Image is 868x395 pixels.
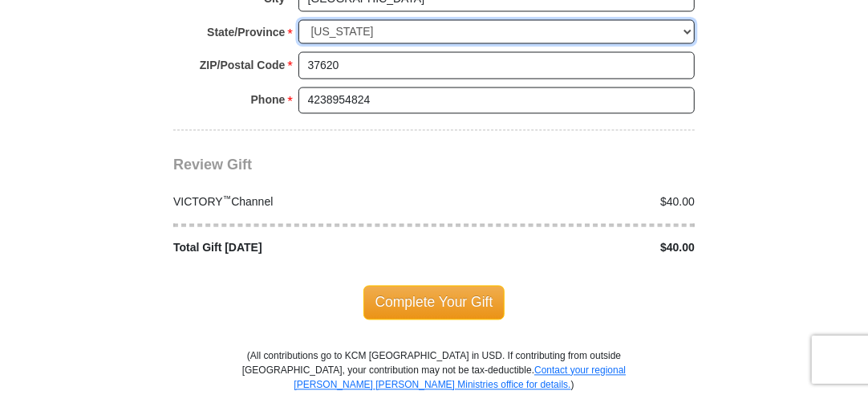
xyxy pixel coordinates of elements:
[223,194,232,204] sup: ™
[173,157,252,173] span: Review Gift
[200,55,286,77] strong: ZIP/Postal Code
[434,240,704,257] div: $40.00
[434,194,704,211] div: $40.00
[251,89,286,112] strong: Phone
[165,194,435,211] div: VICTORY Channel
[294,365,626,391] a: Contact your regional [PERSON_NAME] [PERSON_NAME] Ministries office for details.
[207,22,285,44] strong: State/Province
[363,286,505,320] span: Complete Your Gift
[165,240,435,257] div: Total Gift [DATE]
